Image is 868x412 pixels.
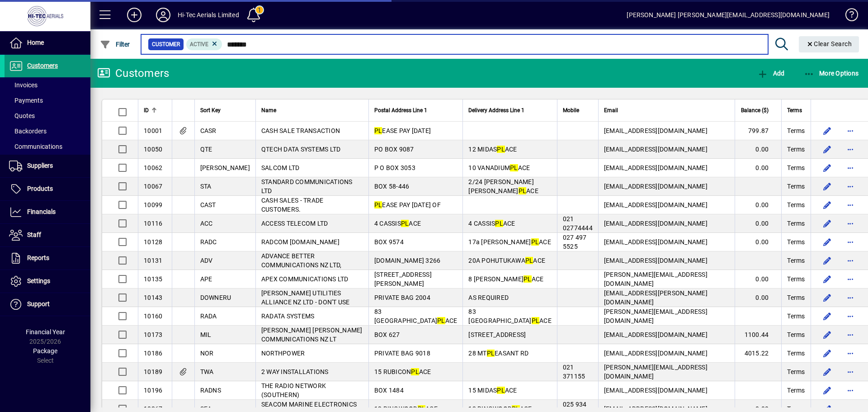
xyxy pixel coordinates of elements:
button: Edit [820,290,835,305]
button: Add [755,65,787,81]
button: More options [844,235,858,249]
span: ACC [200,220,213,227]
span: [EMAIL_ADDRESS][DOMAIN_NAME] [604,146,708,153]
span: 20A POHUTUKAWA ACE [468,257,545,264]
span: 10062 [144,164,162,171]
em: PL [532,317,540,324]
span: Terms [787,182,805,191]
span: Package [33,347,57,355]
span: MIL [200,331,212,338]
span: 10135 [144,275,162,283]
span: Staff [27,231,41,238]
span: 4 CASSIS ACE [374,220,421,227]
span: 83 [GEOGRAPHIC_DATA] ACE [468,308,552,324]
a: Settings [5,270,90,293]
span: ADVANCE BETTER COMMUNICATIONS NZ LTD, [261,252,342,269]
span: Terms [787,386,805,395]
span: [PERSON_NAME] [PERSON_NAME] COMMUNICATIONS NZ LT [261,327,363,343]
em: PL [487,350,495,357]
span: Support [27,300,50,308]
span: Communications [9,143,62,150]
span: RADNS [200,387,221,394]
button: Edit [820,272,835,286]
a: Payments [5,93,90,108]
span: EASE PAY [DATE] OF [374,201,441,208]
span: BOX 627 [374,331,400,338]
span: Suppliers [27,162,53,169]
span: RADCOM [DOMAIN_NAME] [261,238,340,246]
span: 10160 [144,313,162,320]
mat-chip: Activation Status: Active [186,38,222,50]
span: Terms [787,275,805,284]
span: Postal Address Line 1 [374,105,427,115]
span: [DOMAIN_NAME] 3266 [374,257,441,264]
span: [EMAIL_ADDRESS][DOMAIN_NAME] [604,201,708,208]
span: SALCOM LTD [261,164,300,171]
td: 0.00 [735,289,781,307]
span: BOX 9574 [374,238,404,246]
span: ADV [200,257,213,264]
button: More options [844,365,858,379]
a: Quotes [5,108,90,123]
span: 10116 [144,220,162,227]
span: Terms [787,349,805,358]
span: [EMAIL_ADDRESS][DOMAIN_NAME] [604,257,708,264]
span: CASH SALES - TRADE CUSTOMERS. [261,197,324,213]
span: Terms [787,330,805,339]
button: Edit [820,198,835,212]
span: [EMAIL_ADDRESS][DOMAIN_NAME] [604,164,708,171]
button: Edit [820,216,835,231]
em: PL [495,220,503,227]
button: Edit [820,253,835,268]
span: [STREET_ADDRESS][PERSON_NAME] [374,271,432,287]
button: Filter [98,36,132,52]
em: PL [510,164,518,171]
button: Edit [820,365,835,379]
em: PL [497,387,505,394]
span: Settings [27,277,50,284]
em: PL [497,146,505,153]
td: 0.00 [735,140,781,159]
div: Hi-Tec Aerials Limited [178,8,239,22]
span: Terms [787,105,802,115]
div: Balance ($) [741,105,777,115]
button: Edit [820,327,835,342]
span: 10 VANADIUM ACE [468,164,530,171]
span: QTE [200,146,212,153]
a: Home [5,32,90,54]
span: RADA [200,313,217,320]
span: [EMAIL_ADDRESS][DOMAIN_NAME] [604,220,708,227]
span: [STREET_ADDRESS] [468,331,526,338]
span: 4 CASSIS ACE [468,220,515,227]
span: APE [200,275,212,283]
span: 15 RUBICON ACE [374,368,431,375]
span: Filter [100,41,130,48]
span: Terms [787,367,805,376]
div: Email [604,105,730,115]
button: More options [844,123,858,138]
span: [PERSON_NAME][EMAIL_ADDRESS][DOMAIN_NAME] [604,271,708,287]
button: More options [844,290,858,305]
button: More options [844,216,858,231]
span: Invoices [9,81,38,89]
em: PL [401,220,409,227]
span: 10128 [144,238,162,246]
td: 799.87 [735,122,781,140]
div: Customers [97,66,169,81]
button: More options [844,309,858,323]
em: PL [525,257,533,264]
span: Backorders [9,128,47,135]
button: Edit [820,142,835,156]
a: Support [5,293,90,316]
button: Edit [820,346,835,360]
span: 10173 [144,331,162,338]
span: [EMAIL_ADDRESS][DOMAIN_NAME] [604,127,708,134]
span: Customers [27,62,58,69]
td: 4015.22 [735,344,781,363]
button: More options [844,272,858,286]
span: Payments [9,97,43,104]
span: [PERSON_NAME][EMAIL_ADDRESS][DOMAIN_NAME] [604,364,708,380]
em: PL [531,238,539,246]
button: Edit [820,383,835,398]
a: Products [5,178,90,200]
